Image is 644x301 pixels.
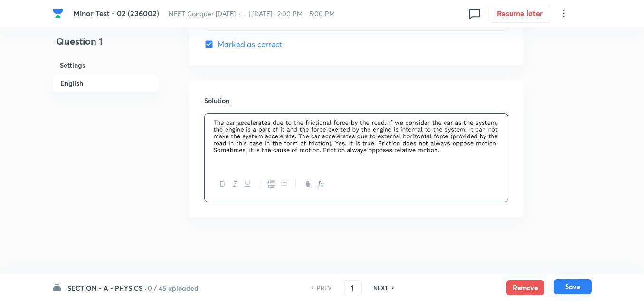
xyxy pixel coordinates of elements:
[52,74,159,92] h6: English
[373,283,388,292] h6: NEXT
[52,8,64,19] img: Company Logo
[73,8,159,18] span: Minor Test - 02 (236002)
[204,96,508,106] h6: Solution
[554,279,592,294] button: Save
[212,119,501,155] img: 30-09-25-07:56:20-AM
[52,34,159,56] h4: Question 1
[317,283,331,292] h6: PREV
[218,39,283,50] span: Marked as correct
[169,9,335,18] span: NEET Conquer [DATE] - ... | [DATE] · 2:00 PM - 5:00 PM
[52,56,159,74] h6: Settings
[67,283,146,293] h6: SECTION - A - PHYSICS ·
[148,283,199,293] h6: 0 / 45 uploaded
[52,8,66,19] a: Company Logo
[490,4,550,23] button: Resume later
[506,280,544,295] button: Remove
